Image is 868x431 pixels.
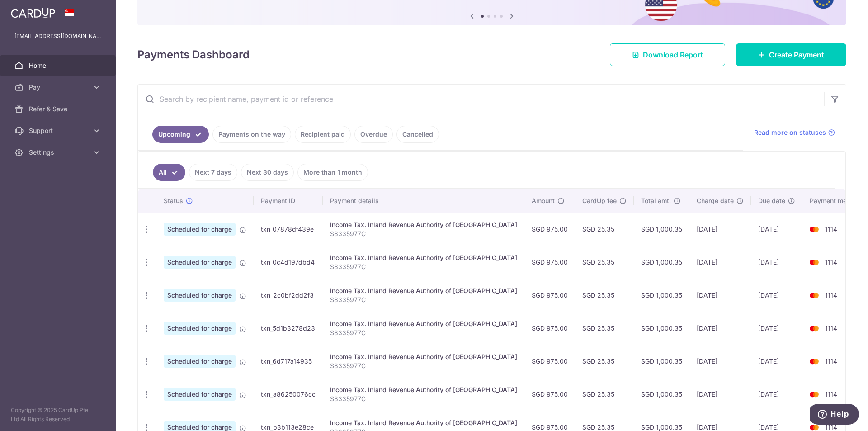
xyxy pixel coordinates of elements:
[575,345,634,378] td: SGD 25.35
[152,126,209,143] a: Upcoming
[164,196,183,205] span: Status
[751,246,802,279] td: [DATE]
[164,289,236,302] span: Scheduled for charge
[524,213,575,246] td: SGD 975.00
[634,279,689,312] td: SGD 1,000.35
[330,385,517,394] div: Income Tax. Inland Revenue Authority of [GEOGRAPHIC_DATA]
[164,355,236,368] span: Scheduled for charge
[751,312,802,345] td: [DATE]
[582,196,617,205] span: CardUp fee
[641,196,671,205] span: Total amt.
[751,279,802,312] td: [DATE]
[805,323,823,334] img: Bank Card
[295,126,351,143] a: Recipient paid
[138,85,824,114] input: Search by recipient name, payment id or reference
[754,128,826,137] span: Read more on statuses
[164,256,236,269] span: Scheduled for charge
[634,312,689,345] td: SGD 1,000.35
[330,262,517,271] p: S8335977C
[330,328,517,337] p: S8335977C
[212,126,291,143] a: Payments on the way
[634,213,689,246] td: SGD 1,000.35
[254,279,323,312] td: txn_2c0bf2dd2f3
[532,196,555,205] span: Amount
[634,246,689,279] td: SGD 1,000.35
[751,345,802,378] td: [DATE]
[689,213,751,246] td: [DATE]
[689,378,751,411] td: [DATE]
[330,286,517,295] div: Income Tax. Inland Revenue Authority of [GEOGRAPHIC_DATA]
[634,378,689,411] td: SGD 1,000.35
[164,223,236,236] span: Scheduled for charge
[241,164,294,181] a: Next 30 days
[751,378,802,411] td: [DATE]
[575,213,634,246] td: SGD 25.35
[769,49,824,60] span: Create Payment
[323,189,524,213] th: Payment details
[164,322,236,335] span: Scheduled for charge
[164,388,236,401] span: Scheduled for charge
[330,295,517,304] p: S8335977C
[689,246,751,279] td: [DATE]
[330,229,517,238] p: S8335977C
[330,253,517,262] div: Income Tax. Inland Revenue Authority of [GEOGRAPHIC_DATA]
[330,352,517,361] div: Income Tax. Inland Revenue Authority of [GEOGRAPHIC_DATA]
[254,246,323,279] td: txn_0c4d197dbd4
[254,345,323,378] td: txn_6d717a14935
[805,224,823,235] img: Bank Card
[758,196,785,205] span: Due date
[524,378,575,411] td: SGD 975.00
[825,390,837,398] span: 1114
[153,164,185,181] a: All
[29,61,89,70] span: Home
[575,246,634,279] td: SGD 25.35
[689,312,751,345] td: [DATE]
[11,7,55,18] img: CardUp
[254,378,323,411] td: txn_a86250076cc
[634,345,689,378] td: SGD 1,000.35
[736,43,846,66] a: Create Payment
[575,279,634,312] td: SGD 25.35
[254,189,323,213] th: Payment ID
[805,389,823,400] img: Bank Card
[825,291,837,299] span: 1114
[575,312,634,345] td: SGD 25.35
[805,257,823,268] img: Bank Card
[189,164,237,181] a: Next 7 days
[524,312,575,345] td: SGD 975.00
[689,345,751,378] td: [DATE]
[524,279,575,312] td: SGD 975.00
[29,104,89,114] span: Refer & Save
[297,164,368,181] a: More than 1 month
[330,220,517,229] div: Income Tax. Inland Revenue Authority of [GEOGRAPHIC_DATA]
[254,213,323,246] td: txn_07878df439e
[396,126,439,143] a: Cancelled
[825,258,837,266] span: 1114
[14,32,101,41] p: [EMAIL_ADDRESS][DOMAIN_NAME]
[751,213,802,246] td: [DATE]
[689,279,751,312] td: [DATE]
[805,290,823,301] img: Bank Card
[330,319,517,328] div: Income Tax. Inland Revenue Authority of [GEOGRAPHIC_DATA]
[354,126,393,143] a: Overdue
[29,83,89,92] span: Pay
[825,357,837,365] span: 1114
[575,378,634,411] td: SGD 25.35
[524,345,575,378] td: SGD 975.00
[254,312,323,345] td: txn_5d1b3278d23
[29,148,89,157] span: Settings
[330,394,517,403] p: S8335977C
[697,196,734,205] span: Charge date
[29,126,89,135] span: Support
[805,356,823,367] img: Bank Card
[137,47,250,63] h4: Payments Dashboard
[825,423,837,431] span: 1114
[610,43,725,66] a: Download Report
[754,128,835,137] a: Read more on statuses
[330,418,517,427] div: Income Tax. Inland Revenue Authority of [GEOGRAPHIC_DATA]
[825,324,837,332] span: 1114
[825,225,837,233] span: 1114
[643,49,703,60] span: Download Report
[330,361,517,370] p: S8335977C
